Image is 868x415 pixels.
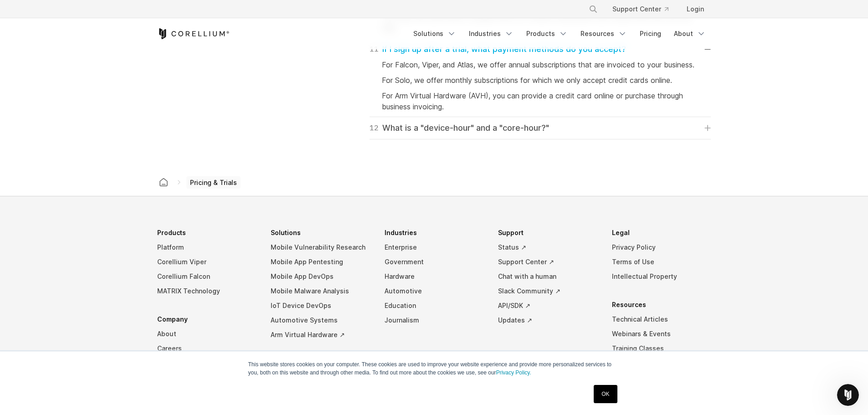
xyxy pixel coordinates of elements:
[385,313,484,328] a: Journalism
[385,284,484,298] a: Automotive
[498,284,597,298] a: Slack Community ↗
[271,298,370,313] a: IoT Device DevOps
[612,327,711,341] a: Webinars & Events
[271,328,370,342] a: Arm Virtual Hardware ↗
[271,269,370,284] a: Mobile App DevOps
[498,255,597,269] a: Support Center ↗
[594,385,617,403] a: OK
[382,90,699,112] p: For Arm Virtual Hardware (AVH), you can provide a credit card online or purchase through business...
[157,255,257,269] a: Corellium Viper
[271,255,370,269] a: Mobile App Pentesting
[521,26,573,42] a: Products
[498,298,597,313] a: API/SDK ↗
[668,26,711,42] a: About
[370,122,711,134] a: 12What is a "device-hour" and a "core-hour?"
[408,26,462,42] a: Solutions
[578,1,711,17] div: Navigation Menu
[157,240,257,255] a: Platform
[370,122,549,134] div: What is a "device-hour" and a "core-hour?"
[385,255,484,269] a: Government
[585,1,601,17] button: Search
[248,360,620,377] p: This website stores cookies on your computer. These cookies are used to improve your website expe...
[370,43,711,56] a: 11If I sign up after a trial, what payment methods do you accept?
[157,341,257,356] a: Careers
[271,313,370,328] a: Automotive Systems
[463,26,519,42] a: Industries
[186,176,241,189] span: Pricing & Trials
[612,341,711,356] a: Training Classes
[155,176,172,189] a: Corellium home
[157,284,257,298] a: MATRIX Technology
[370,43,626,56] div: If I sign up after a trial, what payment methods do you accept?
[679,1,711,17] a: Login
[575,26,632,42] a: Resources
[157,28,230,39] a: Corellium Home
[382,59,699,70] p: For Falcon, Viper, and Atlas, we offer annual subscriptions that are invoiced to your business.
[498,269,597,284] a: Chat with a human
[612,269,711,284] a: Intellectual Property
[605,1,676,17] a: Support Center
[498,313,597,328] a: Updates ↗
[612,312,711,327] a: Technical Articles
[370,122,379,134] span: 12
[498,240,597,255] a: Status ↗
[157,327,257,341] a: About
[385,269,484,284] a: Hardware
[385,240,484,255] a: Enterprise
[837,384,859,406] iframe: Intercom live chat
[496,369,531,376] a: Privacy Policy.
[157,269,257,284] a: Corellium Falcon
[370,43,379,56] span: 11
[408,26,711,42] div: Navigation Menu
[634,26,667,42] a: Pricing
[382,75,699,86] p: For Solo, we offer monthly subscriptions for which we only accept credit cards online.
[271,284,370,298] a: Mobile Malware Analysis
[271,240,370,255] a: Mobile Vulnerability Research
[612,255,711,269] a: Terms of Use
[385,298,484,313] a: Education
[612,240,711,255] a: Privacy Policy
